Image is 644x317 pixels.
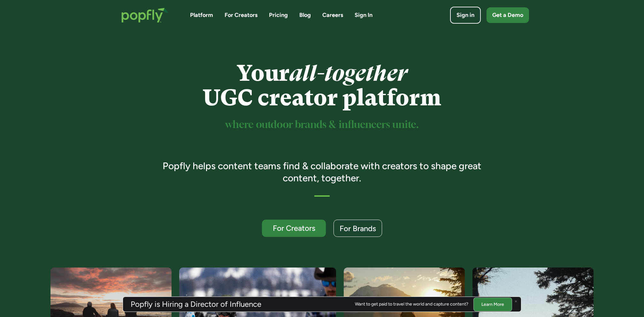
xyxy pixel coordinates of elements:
[154,160,491,184] h3: Popfly helps content teams find & collaborate with creators to shape great content, together.
[450,7,481,24] a: Sign in
[487,7,529,23] a: Get a Demo
[269,11,288,19] a: Pricing
[289,60,407,86] em: all-together
[355,11,372,19] a: Sign In
[473,297,512,311] a: Learn More
[131,300,261,308] h3: Popfly is Hiring a Director of Influence
[355,302,468,307] div: Want to get paid to travel the world and capture content?
[299,11,311,19] a: Blog
[340,224,376,232] div: For Brands
[190,11,213,19] a: Platform
[268,224,320,232] div: For Creators
[492,11,523,19] div: Get a Demo
[115,1,175,29] a: home
[154,61,491,110] h1: Your UGC creator platform
[456,11,474,19] div: Sign in
[262,220,326,237] a: For Creators
[225,120,419,130] sup: where outdoor brands & influencers unite.
[225,11,257,19] a: For Creators
[333,220,382,237] a: For Brands
[322,11,343,19] a: Careers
